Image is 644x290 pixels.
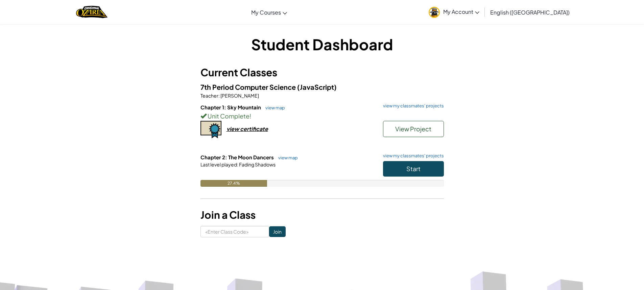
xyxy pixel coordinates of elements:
[487,3,573,21] a: English ([GEOGRAPHIC_DATA])
[200,34,444,55] h1: Student Dashboard
[200,65,444,80] h3: Current Classes
[200,121,221,138] img: certificate-icon.png
[200,161,237,167] span: Last level played
[226,125,268,132] div: view certificate
[200,180,267,187] div: 27.4%
[395,125,431,133] span: View Project
[248,3,290,21] a: My Courses
[429,7,440,18] img: avatar
[200,207,444,222] h3: Join a Class
[200,154,275,160] span: Chapter 2: The Moon Dancers
[251,9,281,16] span: My Courses
[490,9,570,16] span: English ([GEOGRAPHIC_DATA])
[76,5,108,19] img: Home
[200,93,218,99] span: Teacher
[200,104,262,110] span: Chapter 1: Sky Mountain
[237,161,238,167] span: :
[406,165,421,173] span: Start
[200,125,268,132] a: view certificate
[220,93,259,99] span: [PERSON_NAME]
[275,155,298,160] a: view map
[262,105,285,110] a: view map
[297,83,337,91] span: (JavaScript)
[218,93,220,99] span: :
[249,112,251,120] span: !
[383,161,444,177] button: Start
[443,8,479,15] span: My Account
[425,1,483,23] a: My Account
[238,161,276,167] span: Fading Shadows
[269,226,286,237] input: Join
[207,112,249,120] span: Unit Complete
[380,104,444,108] a: view my classmates' projects
[383,121,444,137] button: View Project
[200,226,269,237] input: <Enter Class Code>
[380,154,444,158] a: view my classmates' projects
[200,83,297,91] span: 7th Period Computer Science
[76,5,108,19] a: Ozaria by CodeCombat logo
